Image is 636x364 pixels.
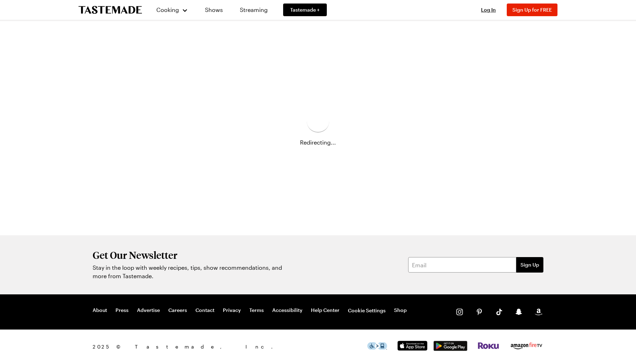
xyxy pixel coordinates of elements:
[510,341,543,351] img: Amazon Fire TV
[311,307,339,314] a: Help Center
[116,307,129,314] a: Press
[137,307,160,314] a: Advertise
[516,257,543,273] button: Sign Up
[477,344,500,350] a: Roku
[93,343,367,351] span: 2025 © Tastemade, Inc.
[93,307,107,314] a: About
[512,7,552,13] span: Sign Up for FREE
[93,263,286,280] p: Stay in the loop with weekly recipes, tips, show recommendations, and more from Tastemade.
[223,307,241,314] a: Privacy
[156,1,188,18] button: Cooking
[249,307,264,314] a: Terms
[93,307,407,314] nav: Footer
[367,344,387,351] a: This icon serves as a link to download the Level Access assistive technology app for individuals ...
[168,307,187,314] a: Careers
[474,6,503,13] button: Log In
[93,249,286,261] h2: Get Our Newsletter
[477,342,500,349] img: Roku
[434,345,467,352] a: Google Play
[290,6,320,13] span: Tastemade +
[348,307,386,314] button: Cookie Settings
[510,345,543,352] a: Amazon Fire TV
[395,341,429,351] img: App Store
[520,261,539,268] span: Sign Up
[394,307,407,314] a: Shop
[283,4,327,16] a: Tastemade +
[367,342,387,350] img: This icon serves as a link to download the Level Access assistive technology app for individuals ...
[434,341,467,351] img: Google Play
[481,7,496,13] span: Log In
[79,6,142,14] a: To Tastemade Home Page
[408,257,516,273] input: Email
[395,345,429,352] a: App Store
[507,4,557,16] button: Sign Up for FREE
[272,307,303,314] a: Accessibility
[156,6,179,13] span: Cooking
[300,138,336,147] span: Redirecting...
[195,307,214,314] a: Contact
